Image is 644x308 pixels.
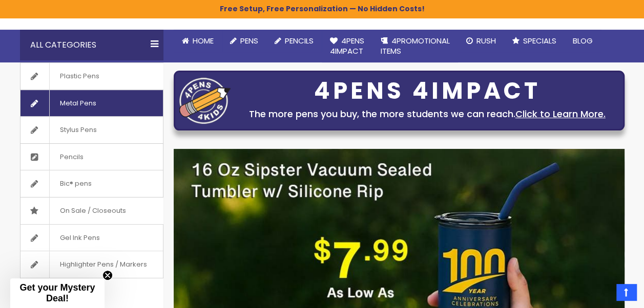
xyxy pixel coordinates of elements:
span: Pens [240,35,258,46]
a: 4Pens4impact [322,30,372,63]
span: Get your Mystery Deal! [19,282,95,303]
span: Highlighter Pens / Markers [49,251,157,278]
span: Metal Pens [49,90,107,117]
a: Home [174,30,222,52]
span: Blog [573,35,593,46]
a: Stylus Pens [20,117,163,143]
a: On Sale / Closeouts [20,197,163,224]
div: 4PENS 4IMPACT [236,80,619,102]
a: Pencils [20,144,163,170]
iframe: Google Customer Reviews [559,280,644,308]
span: Stylus Pens [49,117,107,143]
a: Blog [565,30,601,52]
div: All Categories [20,30,163,60]
a: Plastic Pens [20,63,163,90]
a: Pencils [266,30,322,52]
a: Pens [222,30,266,52]
span: 4Pens 4impact [330,35,364,56]
a: Metal Pens [20,90,163,117]
a: Rush [458,30,504,52]
span: Rush [476,35,496,46]
span: Pencils [49,144,94,170]
button: Close teaser [102,270,113,280]
span: On Sale / Closeouts [49,197,136,224]
span: Plastic Pens [49,63,110,90]
span: Bic® pens [49,170,102,197]
a: Gel Ink Pens [20,225,163,251]
div: Get your Mystery Deal!Close teaser [10,278,105,308]
a: 4PROMOTIONALITEMS [372,30,458,63]
a: Highlighter Pens / Markers [20,251,163,278]
span: 4PROMOTIONAL ITEMS [381,35,450,56]
a: Click to Learn More. [515,107,606,120]
div: The more pens you buy, the more students we can reach. [236,107,619,121]
img: four_pen_logo.png [179,77,231,124]
span: Specials [523,35,556,46]
a: Specials [504,30,565,52]
span: Home [193,35,214,46]
span: Pencils [285,35,314,46]
a: Bic® pens [20,170,163,197]
span: Gel Ink Pens [49,225,110,251]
